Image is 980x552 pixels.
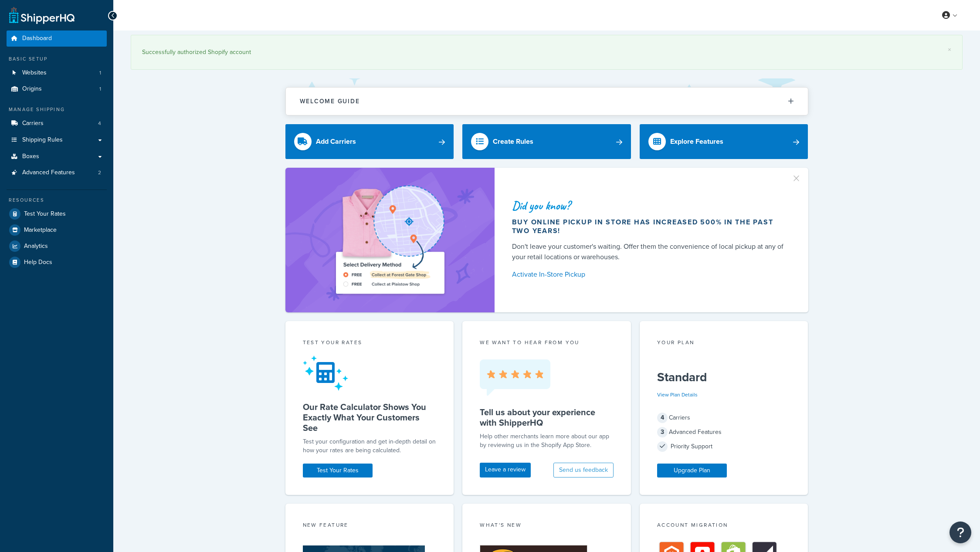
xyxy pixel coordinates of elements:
li: Advanced Features [7,165,107,181]
div: Manage Shipping [7,106,107,113]
a: Add Carriers [285,124,454,159]
a: Analytics [7,238,107,254]
a: Boxes [7,149,107,165]
h5: Our Rate Calculator Shows You Exactly What Your Customers See [303,402,437,433]
div: Don't leave your customer's waiting. Offer them the convenience of local pickup at any of your re... [512,241,787,262]
div: Explore Features [670,135,723,148]
a: Activate In-Store Pickup [512,268,787,281]
span: Shipping Rules [22,136,63,144]
div: What's New [480,521,614,531]
span: Analytics [24,243,48,250]
a: Test Your Rates [303,464,373,477]
div: Basic Setup [7,55,107,63]
img: ad-shirt-map-b0359fc47e01cab431d101c4b569394f6a03f54285957d908178d52f29eb9668.png [311,181,469,299]
div: Carriers [657,412,791,424]
button: Send us feedback [553,463,614,477]
div: Did you know? [512,200,787,212]
div: Your Plan [657,339,791,349]
span: 3 [657,427,668,437]
span: Origins [22,85,42,93]
span: 4 [98,120,101,127]
a: Advanced Features2 [7,165,107,181]
p: we want to hear from you [480,339,614,346]
a: Leave a review [480,463,531,477]
div: Add Carriers [316,135,356,148]
h5: Standard [657,370,791,384]
span: Websites [22,69,47,77]
a: Test Your Rates [7,206,107,222]
div: Test your configuration and get in-depth detail on how your rates are being calculated. [303,437,437,455]
h5: Tell us about your experience with ShipperHQ [480,407,614,428]
li: Websites [7,65,107,81]
a: View Plan Details [657,391,698,399]
button: Open Resource Center [949,522,971,543]
a: Carriers4 [7,115,107,132]
a: Dashboard [7,30,107,47]
a: Shipping Rules [7,132,107,148]
div: New Feature [303,521,437,531]
div: Test your rates [303,339,437,349]
button: Welcome Guide [286,88,808,115]
span: Advanced Features [22,169,75,176]
a: Websites1 [7,65,107,81]
span: Help Docs [24,259,52,266]
span: Dashboard [22,35,52,42]
span: Marketplace [24,227,57,234]
div: Buy online pickup in store has increased 500% in the past two years! [512,218,787,235]
li: Origins [7,81,107,97]
a: Explore Features [640,124,808,159]
span: Boxes [22,153,39,160]
a: Upgrade Plan [657,464,727,477]
div: Resources [7,196,107,204]
div: Create Rules [493,135,533,148]
span: Carriers [22,120,44,127]
a: Origins1 [7,81,107,97]
a: Marketplace [7,222,107,238]
span: 1 [99,69,101,77]
a: Create Rules [462,124,631,159]
span: 4 [657,413,668,423]
div: Advanced Features [657,426,791,438]
a: Help Docs [7,254,107,270]
div: Successfully authorized Shopify account [142,46,951,58]
div: Priority Support [657,440,791,453]
li: Carriers [7,115,107,132]
a: × [948,46,951,53]
p: Help other merchants learn more about our app by reviewing us in the Shopify App Store. [480,432,614,450]
span: Test Your Rates [24,210,66,218]
span: 2 [98,169,101,176]
span: 1 [99,85,101,93]
div: Account Migration [657,521,791,531]
h2: Welcome Guide [300,98,360,105]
